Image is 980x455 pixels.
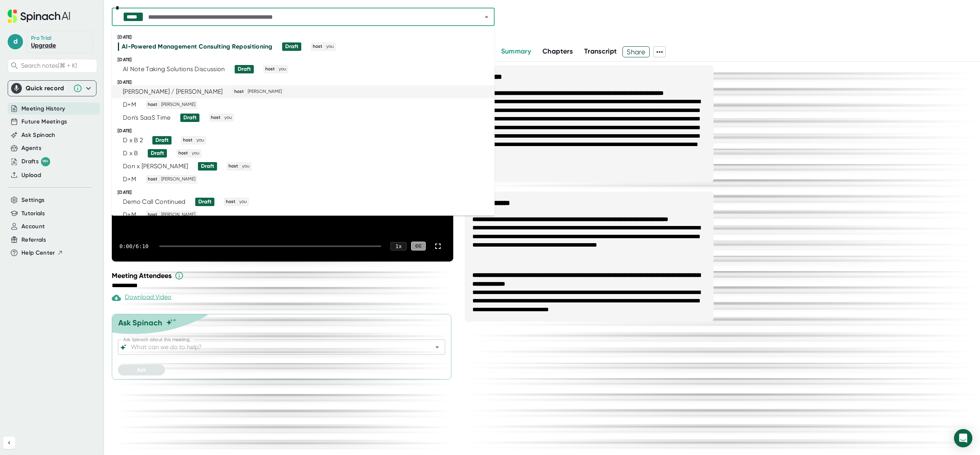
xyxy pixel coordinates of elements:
[147,101,158,108] span: host
[21,196,45,205] button: Settings
[623,45,649,58] span: Share
[119,243,150,249] div: 0:00 / 6:10
[21,104,65,113] button: Meeting History
[390,242,407,250] div: 1 x
[223,114,233,121] span: you
[122,43,273,50] div: AI-Powered Management Consulting Repositioning
[21,157,50,166] div: Drafts
[123,162,188,170] div: Don x [PERSON_NAME]
[227,163,239,170] span: host
[622,46,650,57] button: Share
[432,342,443,353] button: Open
[21,249,63,257] button: Help Center
[160,176,196,183] span: [PERSON_NAME]
[501,47,531,55] span: Summary
[118,80,495,85] div: [DATE]
[123,88,223,96] div: [PERSON_NAME] / [PERSON_NAME]
[31,35,53,42] div: Pro Trial
[247,88,283,95] span: [PERSON_NAME]
[123,114,171,122] div: Don's SaaS Time
[41,157,50,166] div: 99+
[11,81,93,96] div: Quick record
[123,65,225,73] div: AI Note Taking Solutions Discussion
[151,150,164,157] div: Draft
[118,318,162,327] div: Ask Spinach
[26,84,69,92] div: Quick record
[238,66,251,73] div: Draft
[112,293,171,302] div: Paid feature
[325,43,335,50] span: you
[584,46,617,57] button: Transcript
[481,11,492,22] button: Close
[123,136,143,144] div: D x B 2
[241,163,251,170] span: you
[8,34,23,49] span: d
[285,43,298,50] div: Draft
[123,149,138,157] div: D x B
[177,150,189,157] span: host
[201,163,214,170] div: Draft
[21,222,45,231] button: Account
[21,117,67,126] button: Future Meetings
[954,429,972,447] div: Open Intercom Messenger
[264,66,276,73] span: host
[182,137,194,144] span: host
[21,62,95,69] span: Search notes (⌘ + K)
[137,367,146,373] span: Ask
[21,236,46,244] button: Referrals
[123,198,186,206] div: Demo Call Continued
[123,175,136,183] div: D+M
[21,249,55,257] span: Help Center
[542,46,573,57] button: Chapters
[183,114,196,121] div: Draft
[123,101,136,109] div: D+M
[118,364,165,375] button: Ask
[112,271,455,280] div: Meeting Attendees
[118,34,495,40] div: [DATE]
[155,137,168,144] div: Draft
[191,150,201,157] span: you
[195,137,205,144] span: you
[21,157,50,166] button: Drafts 99+
[118,190,495,195] div: [DATE]
[278,66,287,73] span: you
[21,144,41,153] button: Agents
[118,128,495,134] div: [DATE]
[160,101,196,108] span: [PERSON_NAME]
[198,198,211,205] div: Draft
[542,47,573,55] span: Chapters
[238,198,248,205] span: you
[118,57,495,63] div: [DATE]
[312,43,323,50] span: host
[501,46,531,57] button: Summary
[584,47,617,55] span: Transcript
[3,437,15,449] button: Collapse sidebar
[21,209,45,218] button: Tutorials
[411,242,426,250] div: CC
[160,211,196,218] span: [PERSON_NAME]
[147,211,158,218] span: host
[225,198,237,205] span: host
[129,342,420,353] input: What can we do to help?
[210,114,222,121] span: host
[21,171,41,180] button: Upload
[233,88,245,95] span: host
[21,131,56,140] button: Ask Spinach
[123,211,136,219] div: D+M
[147,176,158,183] span: host
[31,42,56,49] a: Upgrade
